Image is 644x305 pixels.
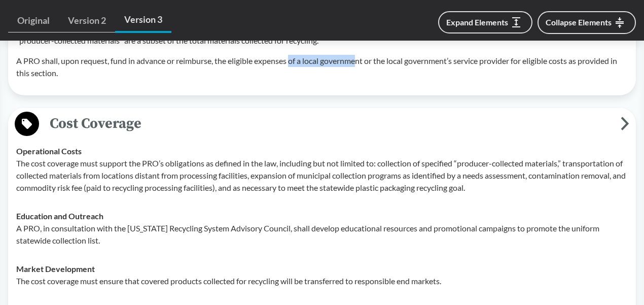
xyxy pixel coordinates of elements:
[438,11,532,33] button: Expand Elements
[16,264,95,274] strong: Market Development
[12,111,632,137] button: Cost Coverage
[16,275,628,287] p: The cost coverage must ensure that covered products collected for recycling will be transferred t...
[39,112,621,135] span: Cost Coverage
[59,9,115,32] a: Version 2
[16,146,82,156] strong: Operational Costs
[538,11,636,34] button: Collapse Elements
[16,55,628,79] p: A PRO shall, upon request, fund in advance or reimburse, the eligible expenses of a local governm...
[8,9,59,32] a: Original
[115,8,171,33] a: Version 3
[16,222,628,247] p: A PRO, in consultation with the [US_STATE] Recycling System Advisory Council, shall develop educa...
[16,211,103,221] strong: Education and Outreach
[16,157,628,194] p: The cost coverage must support the PRO’s obligations as defined in the law, including but not lim...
